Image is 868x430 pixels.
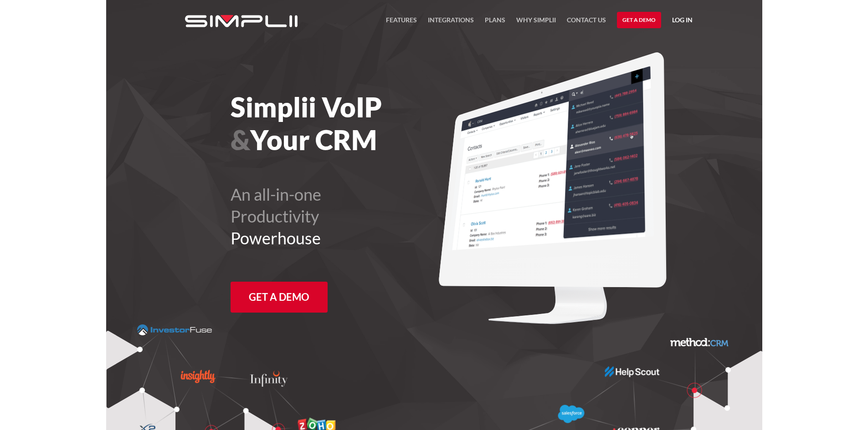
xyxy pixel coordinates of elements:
[672,15,693,28] a: Log in
[231,123,250,156] span: &
[428,15,474,31] a: Integrations
[231,228,321,248] span: Powerhouse
[485,15,505,31] a: Plans
[231,91,484,156] h1: Simplii VoIP Your CRM
[386,15,417,31] a: FEATURES
[185,15,298,27] img: Simplii
[231,282,328,313] a: Get a Demo
[567,15,606,31] a: Contact US
[516,15,556,31] a: Why Simplii
[617,12,661,28] a: Get a Demo
[231,183,484,249] h2: An all-in-one Productivity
